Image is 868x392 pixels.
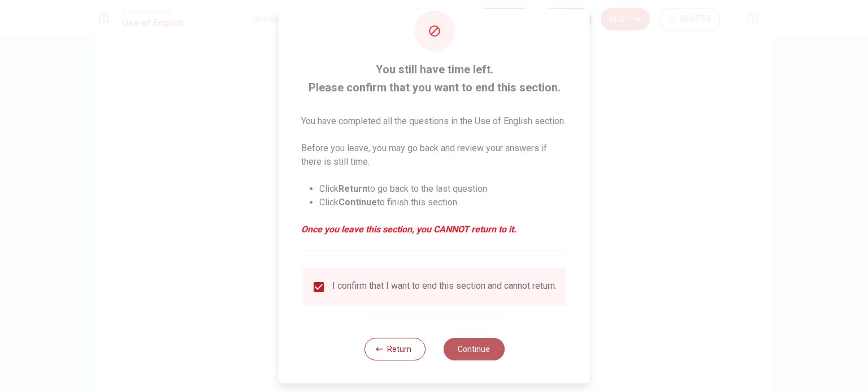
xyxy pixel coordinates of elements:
span: You still have time left. Please confirm that you want to end this section. [301,60,567,96]
li: Click to finish this section. [319,196,567,209]
button: Return [364,338,425,360]
strong: Continue [338,197,377,208]
p: You have completed all the questions in the Use of English section. [301,114,567,128]
li: Click to go back to the last question [319,182,567,196]
strong: Return [338,183,367,194]
button: Continue [443,338,504,360]
p: Before you leave, you may go back and review your answers if there is still time. [301,142,567,169]
div: I confirm that I want to end this section and cannot return. [332,280,557,294]
em: Once you leave this section, you CANNOT return to it. [301,223,567,236]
